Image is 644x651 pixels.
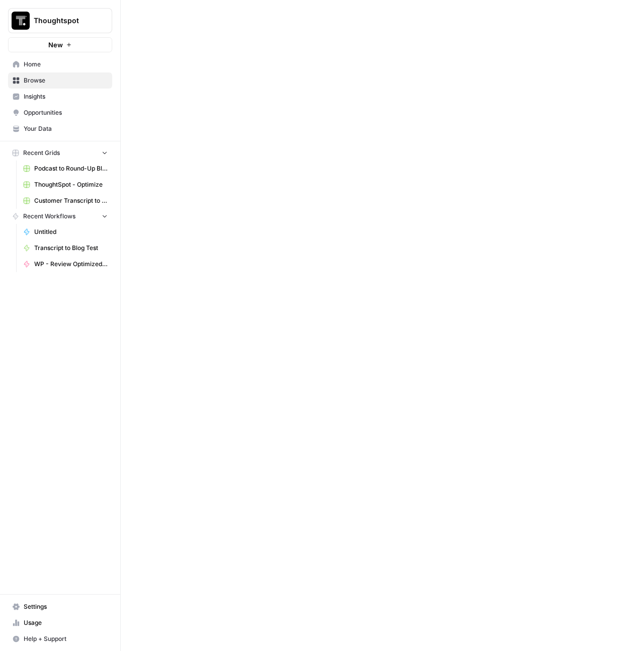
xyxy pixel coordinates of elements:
span: WP - Review Optimized Article [34,260,108,269]
a: Usage [8,615,112,631]
span: Home [24,60,108,69]
a: Insights [8,89,112,105]
span: Untitled [34,227,108,236]
span: Thoughtspot [34,16,95,26]
a: Podcast to Round-Up Blog [19,160,112,177]
span: ThoughtSpot - Optimize [34,180,108,189]
button: Help + Support [8,631,112,647]
span: Usage [24,618,108,627]
span: Opportunities [24,108,108,117]
span: Recent Grids [23,148,60,157]
span: Transcript to Blog Test [34,243,108,253]
span: Help + Support [24,634,108,643]
button: Recent Grids [8,145,112,160]
button: Recent Workflows [8,209,112,224]
img: Thoughtspot Logo [12,12,30,30]
a: WP - Review Optimized Article [19,256,112,272]
a: Home [8,56,112,72]
a: Settings [8,599,112,615]
a: Customer Transcript to Case Study [19,193,112,209]
a: Opportunities [8,105,112,121]
span: Your Data [24,124,108,133]
button: Workspace: Thoughtspot [8,8,112,33]
a: Browse [8,72,112,89]
span: New [48,40,63,50]
a: Transcript to Blog Test [19,240,112,256]
span: Settings [24,602,108,611]
span: Customer Transcript to Case Study [34,196,108,205]
a: Your Data [8,121,112,137]
a: Untitled [19,224,112,240]
button: New [8,37,112,52]
span: Insights [24,92,108,101]
span: Browse [24,76,108,85]
span: Recent Workflows [23,212,75,221]
span: Podcast to Round-Up Blog [34,164,108,173]
a: ThoughtSpot - Optimize [19,177,112,193]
